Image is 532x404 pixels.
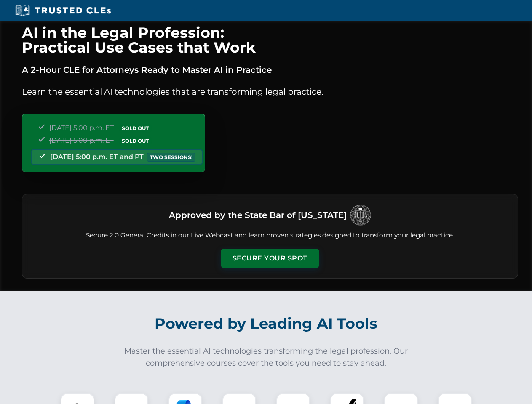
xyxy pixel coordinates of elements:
h3: Approved by the State Bar of [US_STATE] [169,207,347,223]
span: SOLD OUT [119,136,152,145]
span: [DATE] 5:00 p.m. ET [49,124,114,132]
p: Secure 2.0 General Credits in our Live Webcast and learn proven strategies designed to transform ... [32,231,508,240]
button: Secure Your Spot [221,249,319,268]
p: A 2-Hour CLE for Attorneys Ready to Master AI in Practice [22,63,518,77]
img: Trusted CLEs [13,4,113,17]
h1: AI in the Legal Profession: Practical Use Cases that Work [22,25,518,55]
p: Learn the essential AI technologies that are transforming legal practice. [22,85,518,98]
p: Master the essential AI technologies transforming the legal profession. Our comprehensive courses... [119,345,414,369]
img: Logo [350,205,371,226]
h2: Powered by Leading AI Tools [33,309,500,338]
span: SOLD OUT [119,124,152,133]
span: [DATE] 5:00 p.m. ET [49,136,114,144]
